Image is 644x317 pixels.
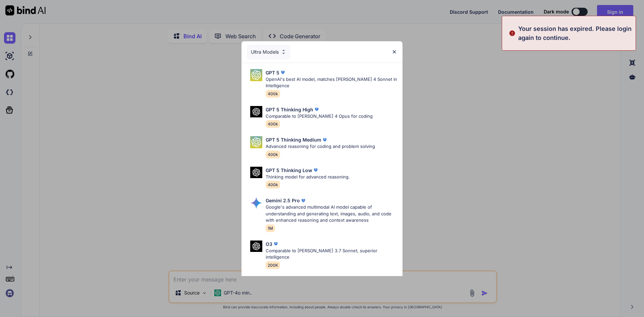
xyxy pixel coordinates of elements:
[247,45,290,59] div: Ultra Models
[250,69,262,81] img: Pick Models
[313,106,320,113] img: premium
[279,69,286,76] img: premium
[266,261,280,269] span: 200K
[272,241,279,247] img: premium
[266,69,279,76] p: GPT 5
[266,197,300,204] p: Gemini 2.5 Pro
[250,106,262,118] img: Pick Models
[266,248,397,261] p: Comparable to [PERSON_NAME] 3.7 Sonnet, superior intelligence
[281,49,286,55] img: Pick Models
[266,143,375,150] p: Advanced reasoning for coding and problem solving
[321,137,328,143] img: premium
[300,197,307,204] img: premium
[266,204,397,224] p: Google's advanced multimodal AI model capable of understanding and generating text, images, audio...
[266,174,350,180] p: Thinking model for advanced reasoning.
[266,120,280,128] span: 400k
[266,224,275,232] span: 1M
[266,76,397,89] p: OpenAI's best AI model, matches [PERSON_NAME] 4 Sonnet in Intelligence
[509,24,516,42] img: alert
[250,197,262,209] img: Pick Models
[266,167,312,174] p: GPT 5 Thinking Low
[312,167,319,173] img: premium
[250,136,262,148] img: Pick Models
[266,106,313,113] p: GPT 5 Thinking High
[266,90,280,98] span: 400k
[266,241,272,248] p: O3
[266,151,280,158] span: 400k
[266,113,373,120] p: Comparable to [PERSON_NAME] 4 Opus for coding
[266,136,321,143] p: GPT 5 Thinking Medium
[266,181,280,189] span: 400k
[250,167,262,178] img: Pick Models
[250,241,262,252] img: Pick Models
[391,49,397,55] img: close
[518,24,632,42] p: Your session has expired. Please login again to continue.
